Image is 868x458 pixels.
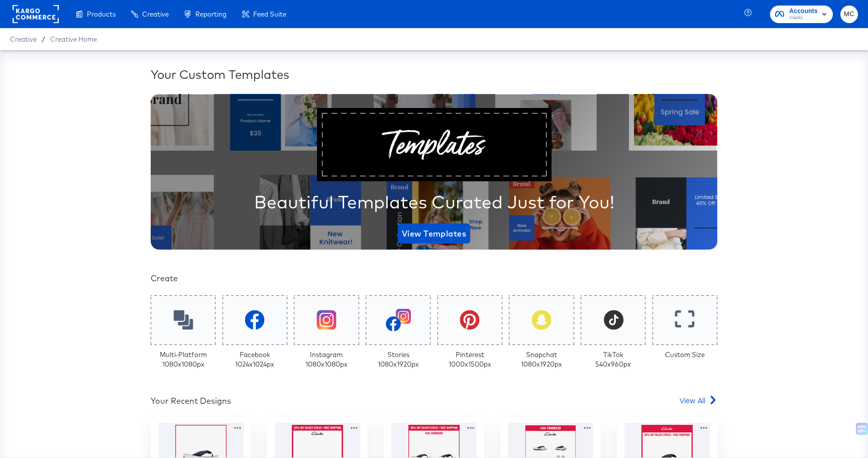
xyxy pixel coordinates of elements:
[844,9,854,20] span: MC
[142,10,169,18] span: Creative
[680,395,717,410] a: View All
[402,226,466,241] span: View Templates
[789,14,818,22] span: Clarks
[521,350,562,369] div: Snapchat 1080 x 1920 px
[37,35,50,43] span: /
[151,273,717,284] div: Create
[398,223,470,244] button: View Templates
[235,350,274,369] div: Facebook 1024 x 1024 px
[87,10,116,18] span: Products
[305,350,348,369] div: Instagram 1080 x 1080 px
[680,395,705,405] span: View All
[789,6,818,17] span: Accounts
[151,66,717,83] div: Your Custom Templates
[378,350,419,369] div: Stories 1080 x 1920 px
[449,350,491,369] div: Pinterest 1000 x 1500 px
[151,395,231,407] div: Your Recent Designs
[50,35,97,43] a: Creative Home
[160,350,207,369] div: Multi-Platform 1080 x 1080 px
[254,189,614,214] div: Beautiful Templates Curated Just for You!
[10,35,37,43] span: Creative
[840,6,858,23] button: MC
[195,10,227,18] span: Reporting
[253,10,286,18] span: Feed Suite
[770,6,833,23] button: AccountsClarks
[595,350,631,369] div: TikTok 540 x 960 px
[665,350,705,360] div: Custom Size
